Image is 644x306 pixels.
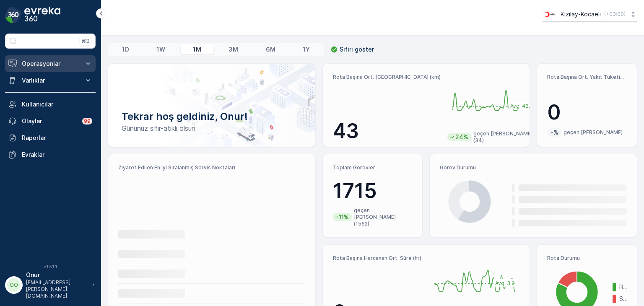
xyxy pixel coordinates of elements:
[547,74,627,80] p: Rota Başına Ort. Yakıt Tüketimi (lt)
[229,45,238,54] p: 3M
[5,113,96,130] a: Olaylar99
[340,45,374,54] p: Sıfırı göster
[473,130,537,144] p: geçen [PERSON_NAME] (34)
[5,264,96,269] span: v 1.51.1
[333,255,423,262] p: Rota Başına Harcanan Ort. Süre (hr)
[561,10,601,18] p: Kızılay-Kocaeli
[333,74,441,80] p: Rota Başına Ort. [GEOGRAPHIC_DATA] (km)
[547,255,627,262] p: Rota Durumu
[303,45,310,54] p: 1Y
[266,45,275,54] p: 6M
[5,7,22,23] img: logo
[156,45,165,54] p: 1W
[118,164,305,171] p: Ziyaret Edilen En İyi Sıralanmış Servis Noktaları
[354,207,413,227] p: geçen [PERSON_NAME] (1552)
[604,11,626,18] p: ( +03:00 )
[26,271,88,279] p: Onur
[22,134,92,142] p: Raporlar
[22,76,79,85] p: Varlıklar
[333,164,413,171] p: Toplam Görevler
[550,128,559,137] p: -%
[333,119,441,144] p: 43
[543,7,637,22] button: Kızılay-Kocaeli(+03:00)
[619,283,627,291] p: Bitmiş
[5,146,96,163] a: Evraklar
[81,38,90,44] p: ⌘B
[547,100,627,125] p: 0
[22,100,92,109] p: Kullanıcılar
[5,72,96,89] button: Varlıklar
[122,110,302,123] p: Tekrar hoş geldiniz, Onur!
[5,55,96,72] button: Operasyonlar
[563,129,623,136] p: geçen [PERSON_NAME]
[22,150,92,159] p: Evraklar
[193,45,201,54] p: 1M
[22,60,79,68] p: Operasyonlar
[454,133,469,141] p: 24%
[5,271,96,299] button: OOOnur[EMAIL_ADDRESS][PERSON_NAME][DOMAIN_NAME]
[7,278,21,292] div: OO
[5,130,96,146] a: Raporlar
[543,10,557,19] img: k%C4%B1z%C4%B1lay_0jL9uU1.png
[24,7,60,23] img: logo_dark-DEwI_e13.png
[619,295,627,303] p: Süresi doldu
[26,279,88,299] p: [EMAIL_ADDRESS][PERSON_NAME][DOMAIN_NAME]
[122,45,129,54] p: 1D
[440,164,627,171] p: Görev Durumu
[5,96,96,113] a: Kullanıcılar
[338,213,350,221] p: 11%
[22,117,77,125] p: Olaylar
[122,123,302,133] p: Gününüz sıfır-atıklı olsun
[84,118,91,124] p: 99
[333,179,413,204] p: 1715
